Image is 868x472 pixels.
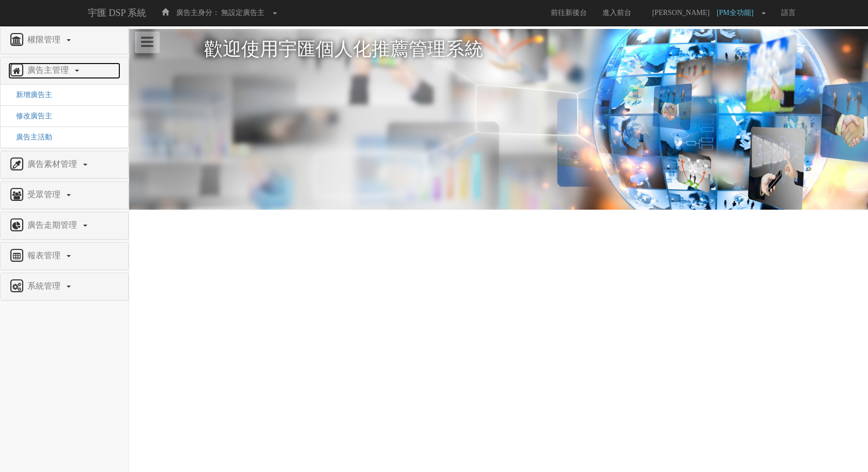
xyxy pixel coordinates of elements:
[8,278,120,295] a: 系統管理
[647,9,715,17] span: [PERSON_NAME]
[8,112,52,120] a: 修改廣告主
[8,32,120,49] a: 權限管理
[8,91,52,99] a: 新增廣告主
[25,160,82,168] span: 廣告素材管理
[717,9,759,17] span: [PM全功能]
[25,251,66,260] span: 報表管理
[25,66,74,74] span: 廣告主管理
[204,39,793,60] h1: 歡迎使用宇匯個人化推薦管理系統
[25,281,66,290] span: 系統管理
[176,9,220,17] span: 廣告主身分：
[25,35,66,44] span: 權限管理
[8,248,120,264] a: 報表管理
[8,62,120,79] a: 廣告主管理
[221,9,265,17] span: 無設定廣告主
[8,156,120,173] a: 廣告素材管理
[25,221,82,229] span: 廣告走期管理
[8,217,120,234] a: 廣告走期管理
[25,190,66,199] span: 受眾管理
[8,133,52,141] a: 廣告主活動
[8,187,120,203] a: 受眾管理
